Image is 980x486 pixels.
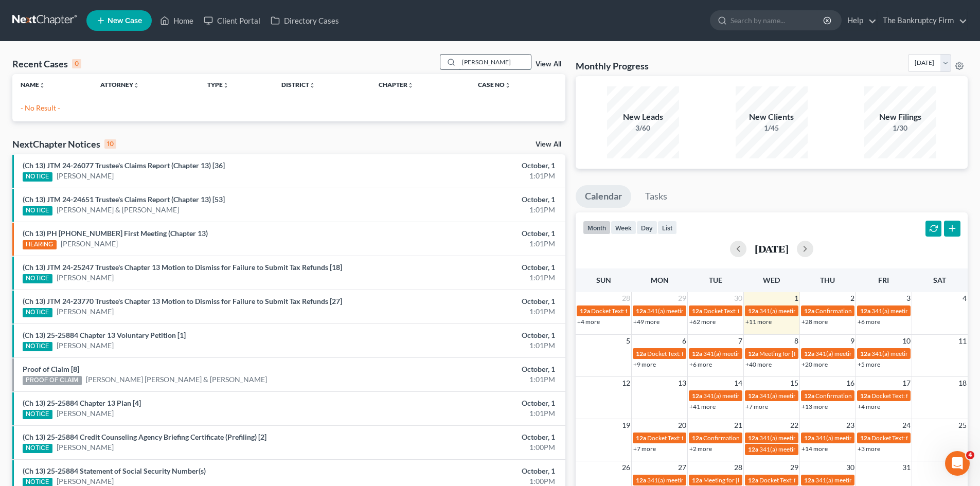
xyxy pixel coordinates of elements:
span: 20 [677,419,687,431]
span: 341(a) meeting for [PERSON_NAME] [759,307,859,315]
span: 341(a) meeting for Spenser Love Sr. & [PERSON_NAME] Love [703,350,866,357]
span: 3 [905,292,912,304]
span: 12 [621,377,631,389]
span: 1 [793,292,799,304]
span: Sun [596,276,611,284]
a: Home [155,11,199,30]
a: [PERSON_NAME] [57,171,114,181]
span: 2 [849,292,856,304]
a: +13 more [801,403,828,410]
a: [PERSON_NAME] & [PERSON_NAME] [57,205,179,215]
span: 11 [957,335,968,347]
span: Docket Text: for [PERSON_NAME] & [PERSON_NAME] [647,350,794,357]
div: 1:01PM [384,239,555,249]
div: 1:01PM [384,374,555,385]
span: 12a [636,307,646,315]
div: HEARING [23,240,57,249]
div: October, 1 [384,262,555,273]
span: 12a [692,350,702,357]
a: (Ch 13) JTM 24-26077 Trustee's Claims Report (Chapter 13) [36] [23,161,225,170]
a: +14 more [801,445,828,453]
a: +4 more [577,318,600,326]
span: 341(a) meeting for [PERSON_NAME] [815,434,915,442]
a: +28 more [801,318,828,326]
div: New Clients [736,111,808,123]
span: 12a [804,392,814,400]
span: 12a [748,434,758,442]
div: New Leads [607,111,679,123]
a: [PERSON_NAME] [61,239,118,249]
div: NOTICE [23,410,52,419]
a: Directory Cases [265,11,344,30]
div: Recent Cases [12,58,81,70]
a: (Ch 13) 25-25884 Chapter 13 Voluntary Petition [1] [23,331,186,339]
a: [PERSON_NAME] [PERSON_NAME] & [PERSON_NAME] [86,374,267,385]
span: 22 [789,419,799,431]
div: October, 1 [384,228,555,239]
a: [PERSON_NAME] [57,408,114,419]
a: Attorneyunfold_more [100,81,139,88]
span: 12a [692,434,702,442]
a: +40 more [745,361,772,368]
div: NOTICE [23,172,52,182]
i: unfold_more [223,82,229,88]
span: New Case [108,17,142,25]
a: +7 more [633,445,656,453]
a: +2 more [689,445,712,453]
span: 12a [580,307,590,315]
span: Wed [763,276,780,284]
div: October, 1 [384,194,555,205]
iframe: Intercom live chat [945,451,970,476]
div: NOTICE [23,274,52,283]
a: The Bankruptcy Firm [878,11,967,30]
span: 16 [845,377,856,389]
a: +4 more [858,403,880,410]
input: Search by name... [459,55,531,69]
span: 9 [849,335,856,347]
span: 27 [677,461,687,474]
div: 0 [72,59,81,68]
p: - No Result - [21,103,557,113]
span: Confirmation hearing for [PERSON_NAME] [703,434,820,442]
span: 4 [966,451,974,459]
span: 12a [636,350,646,357]
span: 341(a) meeting for [PERSON_NAME] [759,445,859,453]
span: 17 [901,377,912,389]
a: [PERSON_NAME] [57,307,114,317]
a: +41 more [689,403,716,410]
a: (Ch 13) JTM 24-25247 Trustee's Chapter 13 Motion to Dismiss for Failure to Submit Tax Refunds [18] [23,263,342,272]
span: 12a [692,307,702,315]
span: Fri [878,276,889,284]
span: 341(a) meeting for [PERSON_NAME] [647,307,746,315]
span: 25 [957,419,968,431]
a: View All [536,61,561,68]
a: Proof of Claim [8] [23,365,79,373]
span: 30 [845,461,856,474]
a: +5 more [858,361,880,368]
a: Chapterunfold_more [379,81,414,88]
span: 19 [621,419,631,431]
span: 12a [748,445,758,453]
a: (Ch 13) JTM 24-24651 Trustee's Claims Report (Chapter 13) [53] [23,195,225,204]
a: (Ch 13) 25-25884 Credit Counseling Agency Briefing Certificate (Prefiling) [2] [23,433,266,441]
span: 12a [804,434,814,442]
a: (Ch 13) 25-25884 Chapter 13 Plan [4] [23,399,141,407]
span: 12a [860,434,870,442]
span: 12a [636,434,646,442]
div: 3/60 [607,123,679,133]
div: 1:01PM [384,408,555,419]
span: 15 [789,377,799,389]
span: 28 [621,292,631,304]
div: NextChapter Notices [12,138,116,150]
span: 12a [860,350,870,357]
span: 341(a) meeting for [PERSON_NAME] [871,350,971,357]
a: +62 more [689,318,716,326]
span: 341(a) meeting for [PERSON_NAME] [871,307,971,315]
span: 18 [957,377,968,389]
span: 29 [677,292,687,304]
span: 12a [748,392,758,400]
a: Calendar [576,185,631,208]
div: 1:00PM [384,442,555,453]
button: week [611,221,636,235]
span: 13 [677,377,687,389]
